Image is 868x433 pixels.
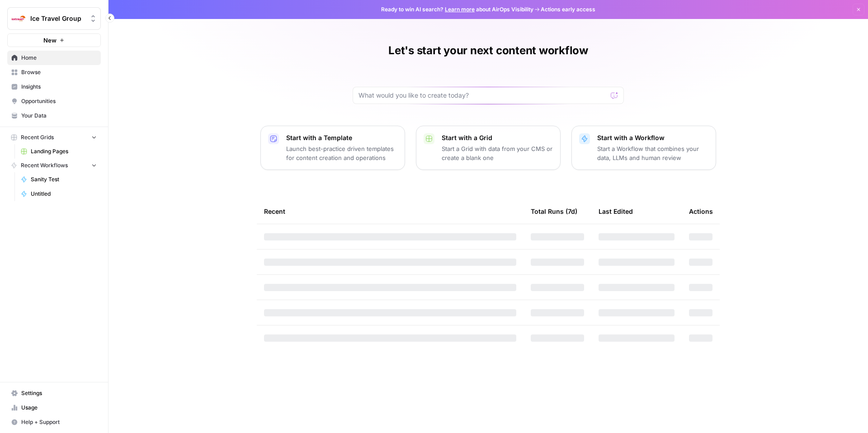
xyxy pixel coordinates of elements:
[388,43,588,58] h1: Let's start your next content workflow
[597,133,708,142] p: Start with a Workflow
[7,400,101,415] a: Usage
[442,144,553,162] p: Start a Grid with data from your CMS or create a blank one
[21,83,97,91] span: Insights
[21,68,97,76] span: Browse
[7,51,101,65] a: Home
[7,7,101,30] button: Workspace: Ice Travel Group
[531,199,577,224] div: Total Runs (7d)
[416,126,561,170] button: Start with a GridStart a Grid with data from your CMS or create a blank one
[7,108,101,123] a: Your Data
[7,131,101,144] button: Recent Grids
[7,65,101,80] a: Browse
[571,126,716,170] button: Start with a WorkflowStart a Workflow that combines your data, LLMs and human review
[7,159,101,172] button: Recent Workflows
[286,133,397,142] p: Start with a Template
[21,418,97,426] span: Help + Support
[43,36,57,45] span: New
[17,172,101,187] a: Sanity Test
[264,199,516,224] div: Recent
[21,97,97,105] span: Opportunities
[31,190,97,198] span: Untitled
[17,187,101,201] a: Untitled
[445,6,475,13] a: Learn more
[541,5,595,14] span: Actions early access
[10,10,27,27] img: Ice Travel Group Logo
[7,33,101,47] button: New
[21,404,97,412] span: Usage
[17,144,101,159] a: Landing Pages
[599,199,633,224] div: Last Edited
[597,144,708,162] p: Start a Workflow that combines your data, LLMs and human review
[7,415,101,429] button: Help + Support
[21,112,97,120] span: Your Data
[21,389,97,397] span: Settings
[381,5,533,14] span: Ready to win AI search? about AirOps Visibility
[286,144,397,162] p: Launch best-practice driven templates for content creation and operations
[689,199,713,224] div: Actions
[21,54,97,62] span: Home
[21,133,54,141] span: Recent Grids
[31,175,97,184] span: Sanity Test
[21,161,68,169] span: Recent Workflows
[7,386,101,400] a: Settings
[442,133,553,142] p: Start with a Grid
[7,80,101,94] a: Insights
[260,126,405,170] button: Start with a TemplateLaunch best-practice driven templates for content creation and operations
[7,94,101,108] a: Opportunities
[31,147,97,155] span: Landing Pages
[30,14,85,23] span: Ice Travel Group
[359,91,607,100] input: What would you like to create today?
